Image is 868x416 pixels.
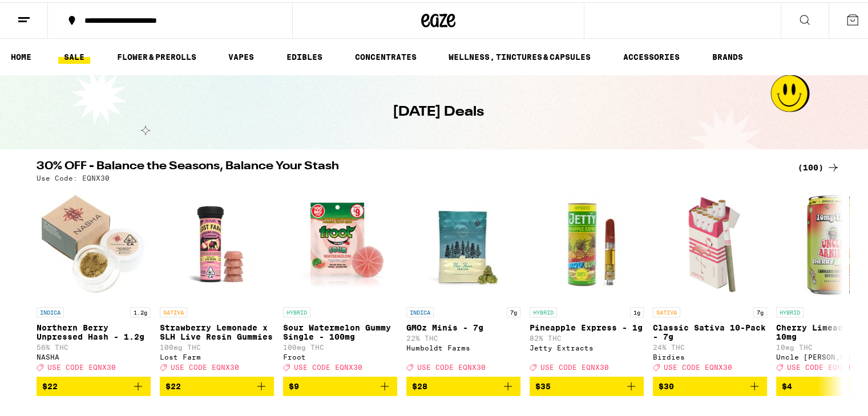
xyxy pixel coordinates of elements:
span: USE CODE EQNX30 [540,361,609,369]
span: Hi. Need any help? [7,8,82,17]
a: Open page for Strawberry Lemonade x SLH Live Resin Gummies from Lost Farm [160,185,274,374]
h1: [DATE] Deals [393,100,484,120]
div: Humboldt Farms [406,342,520,349]
p: Classic Sativa 10-Pack - 7g [653,321,767,339]
p: 100mg THC [160,341,274,349]
a: ACCESSORIES [617,48,685,62]
a: Open page for Northern Berry Unpressed Hash - 1.2g from NASHA [37,185,151,374]
span: USE CODE EQNX30 [47,361,116,369]
span: $22 [165,380,181,389]
p: 82% THC [530,332,644,340]
div: Lost Farm [160,351,274,358]
img: NASHA - Northern Berry Unpressed Hash - 1.2g [37,185,151,299]
div: NASHA [37,351,151,358]
button: Add to bag [283,374,397,394]
button: Add to bag [530,374,644,394]
a: Open page for Pineapple Express - 1g from Jetty Extracts [530,185,644,374]
span: $22 [42,380,58,389]
h2: 30% OFF - Balance the Seasons, Balance Your Stash [37,158,784,172]
p: 22% THC [406,332,520,340]
a: CONCENTRATES [349,48,422,62]
span: $4 [782,380,792,389]
a: WELLNESS, TINCTURES & CAPSULES [443,48,596,62]
a: (100) [798,158,840,172]
p: 7g [753,305,767,315]
a: Open page for Classic Sativa 10-Pack - 7g from Birdies [653,185,767,374]
span: USE CODE EQNX30 [417,361,486,369]
a: HOME [5,48,37,62]
a: BRANDS [706,48,749,62]
span: USE CODE EQNX30 [664,361,732,369]
p: Sour Watermelon Gummy Single - 100mg [283,321,397,339]
p: Use Code: EQNX30 [37,172,110,180]
p: 100mg THC [283,341,397,349]
button: Add to bag [160,374,274,394]
button: Add to bag [406,374,520,394]
a: VAPES [223,48,260,62]
span: USE CODE EQNX30 [294,361,362,369]
p: Northern Berry Unpressed Hash - 1.2g [37,321,151,339]
div: Birdies [653,351,767,358]
p: 56% THC [37,341,151,349]
img: Lost Farm - Strawberry Lemonade x SLH Live Resin Gummies [160,185,274,299]
p: HYBRID [283,305,310,315]
p: 24% THC [653,341,767,349]
button: Add to bag [37,374,151,394]
p: INDICA [37,305,64,315]
span: $28 [412,380,427,389]
a: EDIBLES [281,48,328,62]
p: 7g [507,305,520,315]
p: SATIVA [653,305,680,315]
a: Open page for Sour Watermelon Gummy Single - 100mg from Froot [283,185,397,374]
button: Add to bag [653,374,767,394]
a: Open page for GMOz Minis - 7g from Humboldt Farms [406,185,520,374]
span: $35 [535,380,551,389]
p: Strawberry Lemonade x SLH Live Resin Gummies [160,321,274,339]
p: Pineapple Express - 1g [530,321,644,330]
img: Humboldt Farms - GMOz Minis - 7g [406,185,520,299]
span: $30 [659,380,674,389]
a: SALE [58,48,90,62]
p: 1g [630,305,644,315]
p: GMOz Minis - 7g [406,321,520,330]
p: SATIVA [160,305,187,315]
img: Jetty Extracts - Pineapple Express - 1g [530,185,644,299]
img: Froot - Sour Watermelon Gummy Single - 100mg [283,185,397,299]
p: HYBRID [530,305,557,315]
p: HYBRID [776,305,804,315]
div: Jetty Extracts [530,342,644,349]
a: FLOWER & PREROLLS [111,48,202,62]
img: Birdies - Classic Sativa 10-Pack - 7g [653,185,767,299]
div: Froot [283,351,397,358]
p: INDICA [406,305,434,315]
span: USE CODE EQNX30 [787,361,855,369]
p: 1.2g [130,305,151,315]
span: USE CODE EQNX30 [171,361,239,369]
span: $9 [289,380,299,389]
